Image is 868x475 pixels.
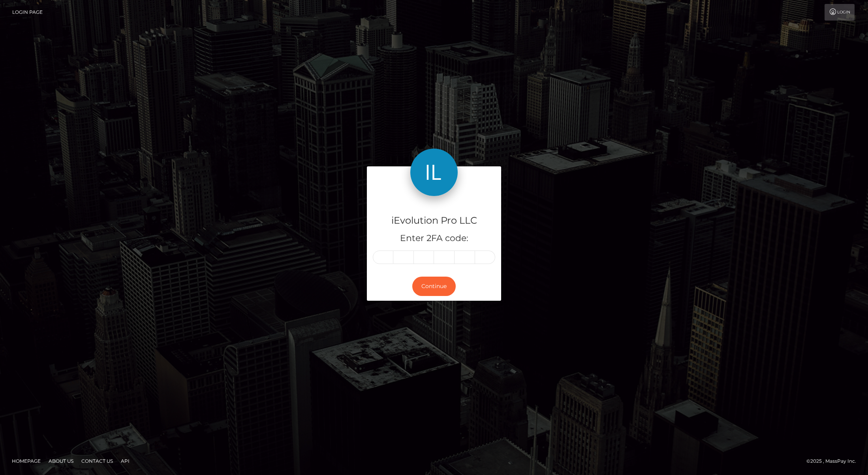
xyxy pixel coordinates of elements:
a: Login [825,4,855,21]
a: Homepage [9,455,44,467]
a: Contact Us [78,455,116,467]
a: API [118,455,133,467]
a: Login Page [12,4,43,21]
a: About Us [45,455,77,467]
h5: Enter 2FA code: [373,232,495,245]
img: iEvolution Pro LLC [410,149,458,196]
button: Continue [412,277,456,296]
h4: iEvolution Pro LLC [373,214,495,228]
div: © 2025 , MassPay Inc. [806,457,862,466]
